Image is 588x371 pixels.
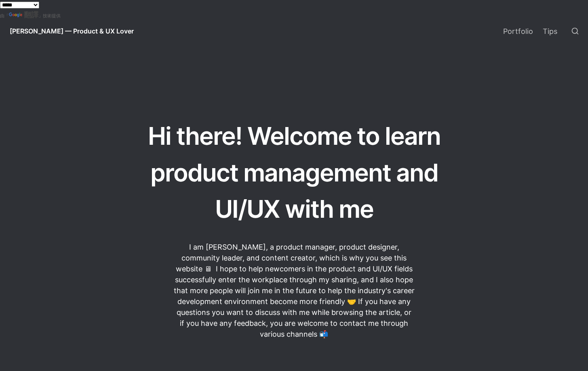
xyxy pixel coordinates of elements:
[141,117,448,229] h1: Hi there! Welcome to learn product management and UI/UX with me
[538,20,562,42] a: Tips
[9,13,24,18] img: Google 翻譯
[3,20,140,42] a: [PERSON_NAME] — Product & UX Lover
[173,240,415,341] p: I am [PERSON_NAME], a product manager, product designer, community leader, and content creator, w...
[10,27,134,35] span: [PERSON_NAME] — Product & UX Lover
[498,20,538,42] a: Portfolio
[9,10,38,19] a: 翻譯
